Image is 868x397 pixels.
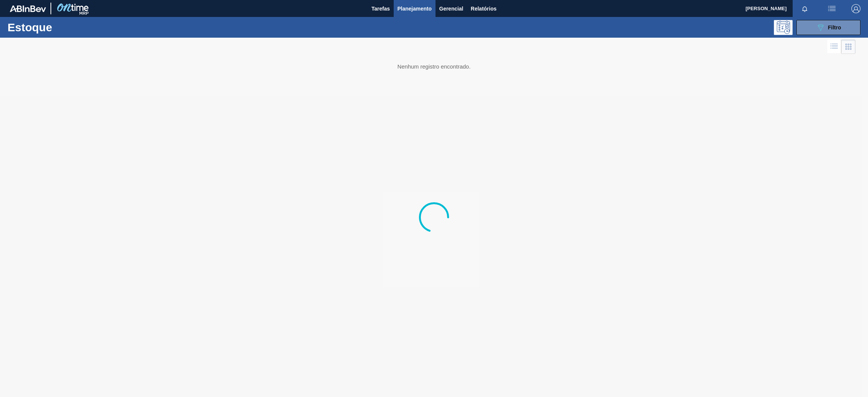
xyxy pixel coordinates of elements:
[851,4,860,13] img: Logout
[796,20,860,35] button: Filtro
[10,5,46,12] img: TNhmsLtSVTkK8tSr43FrP2fwEKptu5GPRR3wAAAABJRU5ErkJggg==
[827,4,836,13] img: userActions
[8,23,123,32] h1: Estoque
[371,4,390,13] span: Tarefas
[774,20,793,35] div: Pogramando: nenhum usuário selecionado
[828,24,841,31] span: Filtro
[439,4,463,13] span: Gerencial
[471,4,497,13] span: Relatórios
[793,3,817,14] button: Notificações
[397,4,432,13] span: Planejamento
